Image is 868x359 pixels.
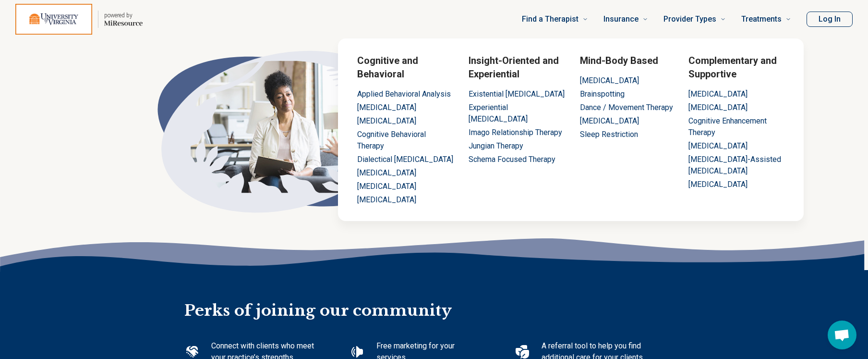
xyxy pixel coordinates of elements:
a: Dialectical [MEDICAL_DATA] [357,155,453,164]
a: [MEDICAL_DATA] [357,168,416,177]
a: Sleep Restriction [580,130,638,139]
a: [MEDICAL_DATA] [688,89,747,99]
a: Existential [MEDICAL_DATA] [469,89,565,99]
a: Dance / Movement Therapy [580,103,673,112]
a: Jungian Therapy [469,141,523,150]
h3: Mind-Body Based [580,54,673,67]
button: Log In [807,12,853,27]
h3: Cognitive and Behavioral [357,54,453,81]
a: [MEDICAL_DATA] [357,182,416,191]
div: Open chat [828,321,856,349]
a: Cognitive Behavioral Therapy [357,130,426,150]
a: [MEDICAL_DATA] [357,103,416,112]
h3: Complementary and Supportive [688,54,784,81]
span: Treatments [741,12,782,26]
span: Insurance [603,12,639,26]
h2: Perks of joining our community [184,270,684,321]
a: Applied Behavioral Analysis [357,89,451,99]
div: Treatments [280,38,861,221]
span: Find a Therapist [522,12,579,26]
a: Imago Relationship Therapy [469,128,562,137]
a: Home page [15,4,143,35]
a: [MEDICAL_DATA] [357,116,416,125]
a: [MEDICAL_DATA] [580,76,639,85]
p: powered by [104,12,143,19]
a: Schema Focused Therapy [469,155,555,164]
a: [MEDICAL_DATA] [688,141,747,150]
a: Experiential [MEDICAL_DATA] [469,103,528,124]
h3: Insight-Oriented and Experiential [469,54,565,81]
a: [MEDICAL_DATA] [688,180,747,189]
a: [MEDICAL_DATA] [357,195,416,204]
a: Cognitive Enhancement Therapy [688,116,767,137]
a: [MEDICAL_DATA] [580,116,639,125]
a: [MEDICAL_DATA]-Assisted [MEDICAL_DATA] [688,155,781,175]
a: Brainspotting [580,89,625,99]
span: Provider Types [663,12,716,26]
a: [MEDICAL_DATA] [688,103,747,112]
